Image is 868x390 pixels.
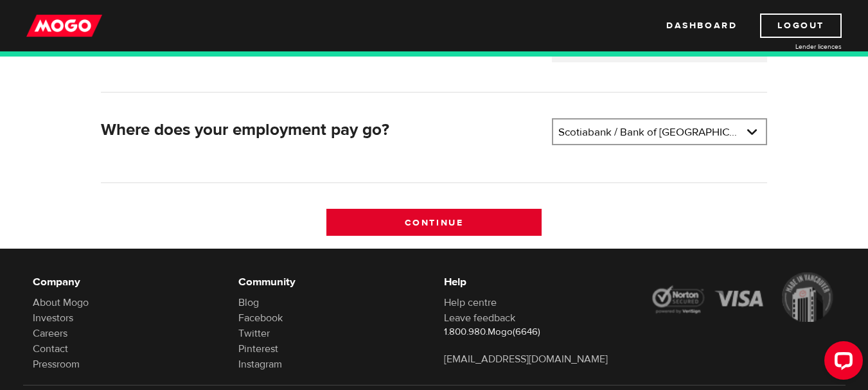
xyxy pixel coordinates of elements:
a: Leave feedback [444,312,515,324]
h6: Help [444,274,630,290]
h6: Company [33,274,219,290]
a: Contact [33,342,68,355]
a: Help centre [444,296,497,309]
h2: Where does your employment pay go? [101,120,542,140]
input: Continue [326,209,542,236]
a: [EMAIL_ADDRESS][DOMAIN_NAME] [444,353,608,366]
a: Careers [33,327,67,340]
a: Twitter [238,327,270,340]
a: About Mogo [33,296,89,309]
a: Pinterest [238,342,278,355]
iframe: LiveChat chat widget [814,336,868,390]
a: Lender licences [745,42,842,51]
a: Pressroom [33,358,80,371]
h6: Community [238,274,425,290]
a: Dashboard [666,13,737,38]
a: Facebook [238,312,283,324]
a: Investors [33,312,73,324]
a: Instagram [238,358,282,371]
a: Logout [760,13,842,38]
a: Blog [238,296,259,309]
img: mogo_logo-11ee424be714fa7cbb0f0f49df9e16ec.png [26,13,102,38]
p: 1.800.980.Mogo(6646) [444,326,630,339]
img: legal-icons-92a2ffecb4d32d839781d1b4e4802d7b.png [650,272,836,323]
